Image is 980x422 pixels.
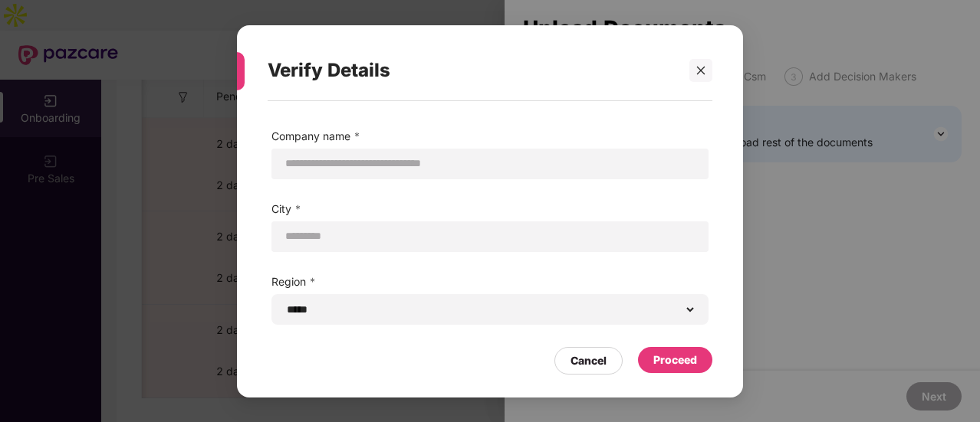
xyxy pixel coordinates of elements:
[268,41,676,100] div: Verify Details
[653,351,697,368] div: Proceed
[571,352,607,368] div: Cancel
[271,200,709,217] label: City
[271,127,709,144] label: Company name
[696,64,706,75] span: close
[271,273,709,290] label: Region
